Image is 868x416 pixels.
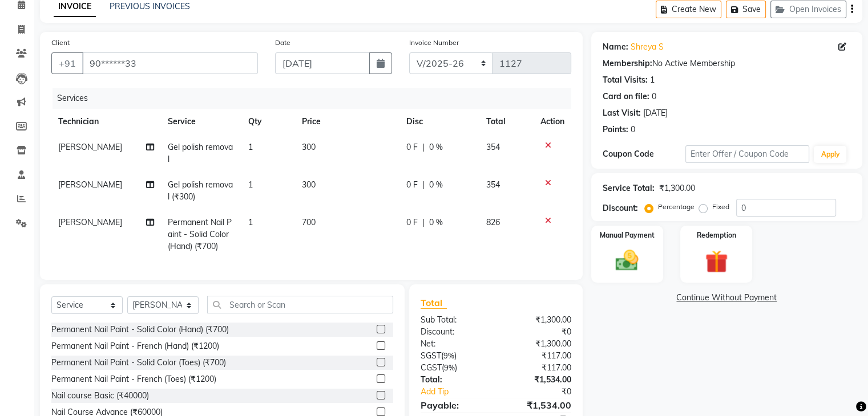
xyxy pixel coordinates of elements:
label: Date [275,38,290,48]
button: Create New [656,1,721,18]
div: Points: [603,124,628,136]
div: Permanent Nail Paint - Solid Color (Toes) (₹700) [51,357,226,369]
th: Qty [241,109,295,134]
div: Net: [412,338,496,350]
button: Open Invoices [770,1,846,18]
label: Invoice Number [409,38,459,48]
span: Total [421,297,447,309]
div: 0 [652,91,656,103]
span: | [422,217,425,229]
a: Continue Without Payment [594,292,860,304]
div: Nail course Basic (₹40000) [51,390,149,402]
span: 354 [486,180,500,190]
label: Manual Payment [600,230,655,240]
div: ₹1,300.00 [496,314,580,326]
div: [DATE] [643,107,668,119]
a: Add Tip [412,386,510,398]
span: 0 F [406,179,418,191]
div: Total Visits: [603,74,648,86]
span: 1 [248,217,253,227]
div: Name: [603,41,628,53]
div: No Active Membership [603,58,851,70]
button: Save [726,1,766,18]
button: +91 [51,52,83,74]
label: Client [51,38,70,48]
span: 9% [443,351,454,360]
span: 0 F [406,141,418,153]
div: ₹117.00 [496,362,580,374]
div: 0 [631,124,635,136]
span: [PERSON_NAME] [58,217,122,227]
th: Disc [399,109,479,134]
div: ( ) [412,350,496,362]
span: [PERSON_NAME] [58,142,122,152]
span: 300 [302,180,316,190]
span: 1 [248,180,253,190]
label: Redemption [697,230,736,240]
img: _cash.svg [608,247,645,274]
div: ₹1,534.00 [496,374,580,386]
div: ( ) [412,362,496,374]
div: Coupon Code [603,148,685,160]
div: Payable: [412,398,496,412]
th: Action [534,109,571,134]
span: Gel polish removal (₹300) [168,180,233,202]
span: 354 [486,142,500,152]
span: 700 [302,217,316,227]
div: Membership: [603,58,652,70]
div: ₹117.00 [496,350,580,362]
span: Permanent Nail Paint - Solid Color (Hand) (₹700) [168,217,232,251]
div: Last Visit: [603,107,641,119]
span: 0 % [429,179,443,191]
div: Permanent Nail Paint - French (Hand) (₹1200) [51,340,219,352]
input: Enter Offer / Coupon Code [685,145,810,163]
div: Permanent Nail Paint - Solid Color (Hand) (₹700) [51,324,229,336]
div: Discount: [412,326,496,338]
th: Total [479,109,534,134]
input: Search or Scan [207,296,393,313]
span: 1 [248,142,253,152]
div: ₹1,534.00 [496,398,580,412]
div: Service Total: [603,182,655,194]
span: | [422,141,425,153]
span: 300 [302,142,316,152]
div: Permanent Nail Paint - French (Toes) (₹1200) [51,373,216,385]
span: [PERSON_NAME] [58,180,122,190]
span: Gel polish removal [168,142,233,164]
div: ₹0 [510,386,579,398]
input: Search by Name/Mobile/Email/Code [82,52,258,74]
div: ₹1,300.00 [496,338,580,350]
span: 9% [444,363,455,372]
span: 826 [486,217,500,227]
div: Total: [412,374,496,386]
a: PREVIOUS INVOICES [110,1,190,11]
a: Shreya S [631,41,664,53]
span: CGST [421,362,442,373]
div: 1 [650,74,655,86]
span: | [422,179,425,191]
div: Discount: [603,202,638,214]
th: Technician [51,109,161,134]
label: Percentage [658,202,695,212]
span: 0 % [429,217,443,229]
button: Apply [814,146,846,163]
span: 0 % [429,141,443,153]
th: Price [295,109,399,134]
div: Sub Total: [412,314,496,326]
img: _gift.svg [698,247,735,276]
div: ₹0 [496,326,580,338]
span: 0 F [406,217,418,229]
div: Card on file: [603,91,649,103]
div: Services [53,88,580,109]
span: SGST [421,350,441,361]
th: Service [161,109,241,134]
div: ₹1,300.00 [659,182,695,194]
label: Fixed [712,202,729,212]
